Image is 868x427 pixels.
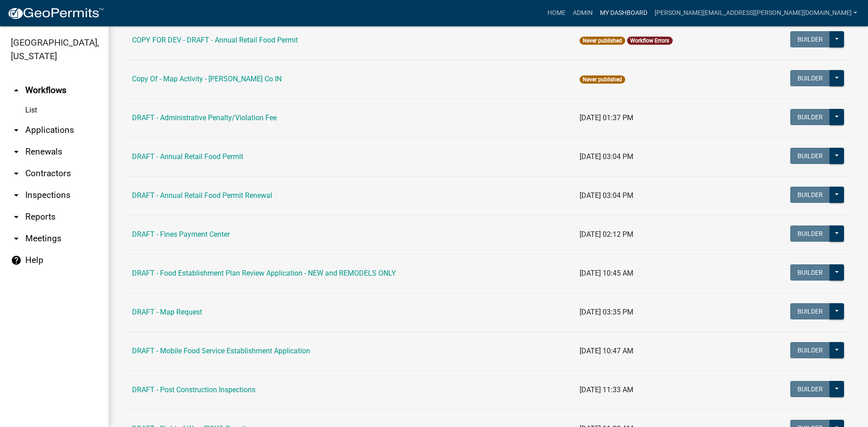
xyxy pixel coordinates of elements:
[580,37,625,45] span: Never published
[11,85,22,96] i: arrow_drop_up
[596,5,651,22] a: My Dashboard
[580,269,633,277] span: [DATE] 10:45 AM
[790,109,830,125] button: Builder
[790,31,830,47] button: Builder
[11,233,22,244] i: arrow_drop_down
[132,269,396,277] a: DRAFT - Food Establishment Plan Review Application - NEW and REMODELS ONLY
[132,36,298,44] a: COPY FOR DEV - DRAFT - Annual Retail Food Permit
[790,187,830,203] button: Builder
[11,190,22,201] i: arrow_drop_down
[580,308,633,316] span: [DATE] 03:35 PM
[790,381,830,397] button: Builder
[132,308,202,316] a: DRAFT - Map Request
[11,255,22,266] i: help
[790,225,830,242] button: Builder
[580,113,633,122] span: [DATE] 01:37 PM
[132,230,230,239] a: DRAFT - Fines Payment Center
[544,5,569,22] a: Home
[580,230,633,239] span: [DATE] 02:12 PM
[11,211,22,222] i: arrow_drop_down
[132,347,310,355] a: DRAFT - Mobile Food Service Establishment Application
[132,75,282,83] a: Copy Of - Map Activity - [PERSON_NAME] Co IN
[580,385,633,394] span: [DATE] 11:33 AM
[11,168,22,179] i: arrow_drop_down
[580,191,633,200] span: [DATE] 03:04 PM
[11,146,22,157] i: arrow_drop_down
[790,70,830,86] button: Builder
[569,5,596,22] a: Admin
[790,303,830,319] button: Builder
[790,342,830,358] button: Builder
[790,148,830,164] button: Builder
[132,191,272,200] a: DRAFT - Annual Retail Food Permit Renewal
[580,152,633,161] span: [DATE] 03:04 PM
[630,38,669,44] a: Workflow Errors
[132,385,255,394] a: DRAFT - Post Construction Inspections
[132,113,277,122] a: DRAFT - Administrative Penalty/Violation Fee
[580,75,625,84] span: Never published
[651,5,861,22] a: [PERSON_NAME][EMAIL_ADDRESS][PERSON_NAME][DOMAIN_NAME]
[790,264,830,281] button: Builder
[11,125,22,136] i: arrow_drop_down
[580,347,633,355] span: [DATE] 10:47 AM
[132,152,243,161] a: DRAFT - Annual Retail Food Permit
